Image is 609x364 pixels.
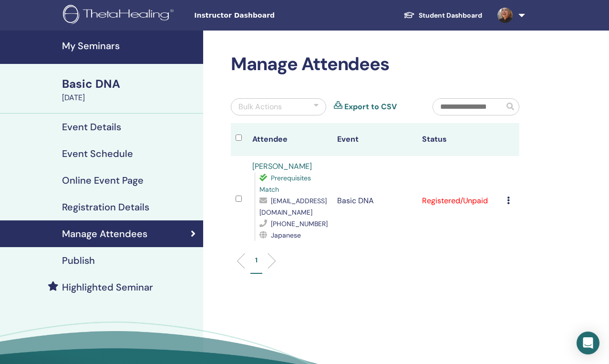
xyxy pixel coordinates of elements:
[248,123,332,156] th: Attendee
[231,53,519,75] h2: Manage Attendees
[194,10,337,21] span: Instructor Dashboard
[62,228,147,239] h4: Manage Attendees
[577,332,599,354] div: Open Intercom Messenger
[259,197,327,217] span: [EMAIL_ADDRESS][DOMAIN_NAME]
[62,175,144,186] h4: Online Event Page
[62,40,197,52] h4: My Seminars
[344,101,397,113] a: Export to CSV
[62,92,197,104] div: [DATE]
[252,161,312,171] a: [PERSON_NAME]
[62,281,153,293] h4: Highlighted Seminar
[62,201,149,213] h4: Registration Details
[56,76,203,104] a: Basic DNA[DATE]
[63,5,177,26] img: logo.png
[62,76,197,92] div: Basic DNA
[62,121,121,133] h4: Event Details
[396,7,490,24] a: Student Dashboard
[238,101,282,113] div: Bulk Actions
[497,8,513,23] img: default.jpg
[255,255,258,265] p: 1
[271,219,328,228] span: [PHONE_NUMBER]
[62,148,133,159] h4: Event Schedule
[332,123,417,156] th: Event
[417,123,502,156] th: Status
[259,174,311,194] span: Prerequisites Match
[62,255,95,266] h4: Publish
[332,156,417,246] td: Basic DNA
[403,11,415,19] img: graduation-cap-white.svg
[271,231,301,239] span: Japanese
